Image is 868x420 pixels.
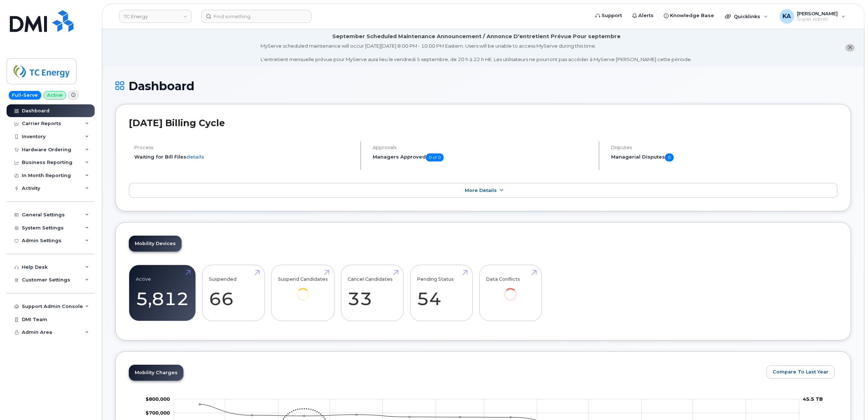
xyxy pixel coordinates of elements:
[136,269,189,317] a: Active 5,812
[611,145,837,150] h4: Disputes
[129,365,183,381] a: Mobility Charges
[146,410,170,416] g: $0
[129,236,182,252] a: Mobility Devices
[611,153,837,161] h5: Managerial Disputes
[486,269,535,311] a: Data Conflicts
[373,153,592,161] h5: Managers Approved
[766,365,835,379] button: Compare To Last Year
[373,145,592,150] h4: Approvals
[803,396,823,402] tspan: 45.5 TB
[115,80,851,92] h1: Dashboard
[261,43,692,63] div: MyServe scheduled maintenance will occur [DATE][DATE] 8:00 PM - 10:00 PM Eastern. Users will be u...
[146,410,170,416] tspan: $700,000
[146,396,170,402] g: $0
[332,33,621,40] div: September Scheduled Maintenance Announcement / Annonce D'entretient Prévue Pour septembre
[465,188,497,193] span: More Details
[134,153,354,160] li: Waiting for Bill Files
[665,153,674,161] span: 0
[348,269,397,317] a: Cancel Candidates 33
[417,269,466,317] a: Pending Status 54
[129,117,837,128] h2: [DATE] Billing Cycle
[845,44,855,52] button: close notification
[426,153,444,161] span: 0 of 0
[146,396,170,402] tspan: $800,000
[186,154,204,160] a: details
[278,269,328,311] a: Suspend Candidates
[209,269,258,317] a: Suspended 66
[134,145,354,150] h4: Process
[773,368,828,375] span: Compare To Last Year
